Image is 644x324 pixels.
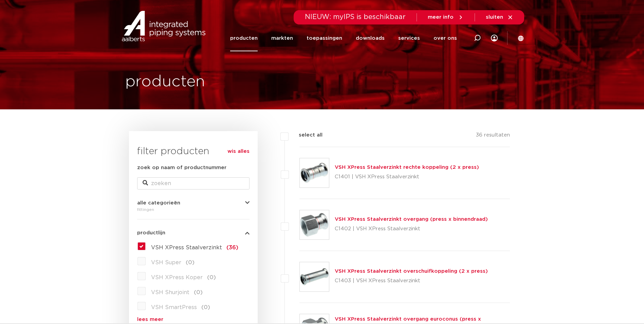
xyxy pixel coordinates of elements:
span: sluiten [486,15,503,20]
nav: Menu [230,25,457,51]
label: zoek op naam of productnummer [137,164,226,172]
a: over ons [434,25,457,51]
span: VSH SmartPress [151,305,197,310]
a: VSH XPress Staalverzinkt overschuifkoppeling (2 x press) [335,269,488,274]
span: (0) [207,275,216,280]
span: VSH XPress Staalverzinkt [151,245,222,250]
p: C1402 | VSH XPress Staalverzinkt [335,223,488,234]
a: downloads [356,25,385,51]
a: lees meer [137,317,250,322]
span: NIEUW: myIPS is beschikbaar [305,14,406,20]
span: meer info [428,15,454,20]
span: VSH Super [151,260,181,265]
img: Thumbnail for VSH XPress Staalverzinkt overschuifkoppeling (2 x press) [300,262,329,291]
a: toepassingen [307,25,342,51]
input: zoeken [137,177,250,190]
span: (0) [186,260,195,265]
a: VSH XPress Staalverzinkt rechte koppeling (2 x press) [335,165,479,170]
p: C1401 | VSH XPress Staalverzinkt [335,172,479,182]
span: alle categorieën [137,200,180,205]
a: services [398,25,420,51]
a: sluiten [486,14,513,20]
span: (36) [226,245,238,250]
a: meer info [428,14,464,20]
span: (0) [194,290,203,295]
label: select all [289,131,323,139]
button: productlijn [137,230,250,235]
span: (0) [201,305,210,310]
a: markten [271,25,293,51]
a: wis alles [227,147,250,156]
h3: filter producten [137,145,250,158]
button: alle categorieën [137,200,250,205]
img: Thumbnail for VSH XPress Staalverzinkt rechte koppeling (2 x press) [300,158,329,187]
a: producten [230,25,258,51]
span: VSH Shurjoint [151,290,189,295]
a: VSH XPress Staalverzinkt overgang (press x binnendraad) [335,217,488,222]
div: fittingen [137,205,250,214]
span: VSH XPress Koper [151,275,203,280]
span: productlijn [137,230,165,235]
h1: producten [125,71,205,93]
p: C1403 | VSH XPress Staalverzinkt [335,275,488,286]
img: Thumbnail for VSH XPress Staalverzinkt overgang (press x binnendraad) [300,210,329,239]
p: 36 resultaten [476,131,510,142]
